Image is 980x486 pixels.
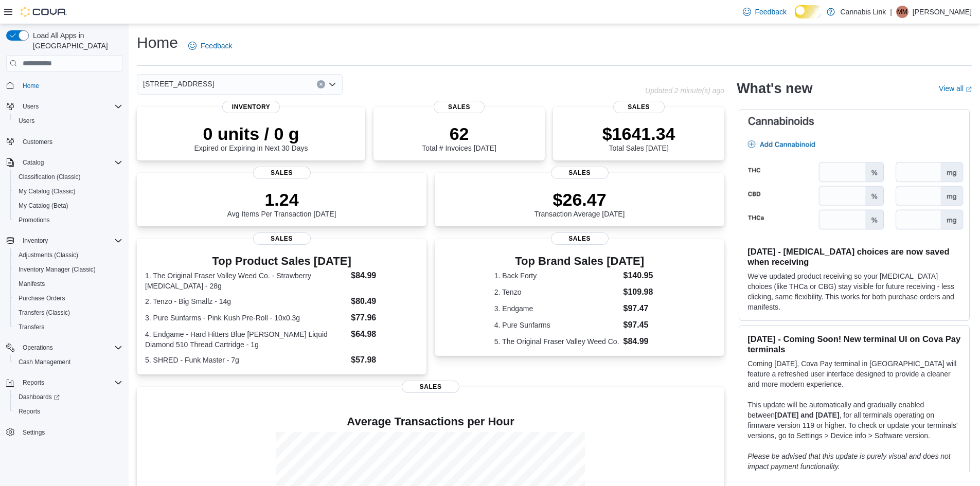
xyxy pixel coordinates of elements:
span: Customers [23,138,52,146]
span: Reports [23,379,44,387]
dd: $84.99 [351,269,418,282]
p: We've updated product receiving so your [MEDICAL_DATA] choices (like THCa or CBG) stay visible fo... [747,271,961,312]
button: Inventory Manager (Classic) [10,262,127,277]
dd: $140.95 [623,269,665,282]
button: Reports [2,375,127,390]
span: MM [897,6,907,18]
span: Catalog [23,158,44,167]
button: Users [2,99,127,114]
button: Transfers (Classic) [10,305,127,320]
dt: 1. Back Forty [494,271,619,281]
p: 1.24 [227,189,336,210]
dd: $84.99 [623,335,665,348]
input: Dark Mode [795,5,822,19]
dd: $80.49 [351,295,418,308]
span: Reports [19,376,122,389]
a: Adjustments (Classic) [14,249,82,261]
span: Reports [19,407,40,416]
span: Cash Management [14,356,122,368]
span: Transfers [14,321,122,333]
a: Users [14,115,39,127]
div: Expired or Expiring in Next 30 Days [194,123,308,152]
span: Sales [402,381,459,393]
a: Cash Management [14,356,75,368]
button: Operations [2,340,127,355]
span: Cash Management [19,358,70,366]
a: Dashboards [14,391,64,403]
svg: External link [966,86,972,93]
button: Adjustments (Classic) [10,248,127,262]
span: Sales [613,101,665,113]
a: Purchase Orders [14,292,69,304]
span: Sales [253,167,311,179]
span: Catalog [19,156,122,169]
button: Manifests [10,277,127,291]
span: Inventory [23,237,48,245]
span: Operations [23,344,53,352]
span: Home [19,79,122,92]
span: Sales [253,232,311,245]
span: Dashboards [14,391,122,403]
button: Operations [19,341,57,354]
a: Reports [14,405,44,418]
h3: Top Brand Sales [DATE] [494,255,665,267]
span: Feedback [201,41,232,51]
dd: $64.98 [351,328,418,340]
a: My Catalog (Beta) [14,200,73,212]
span: Sales [551,232,609,245]
span: My Catalog (Beta) [14,200,122,212]
a: Manifests [14,278,49,290]
div: Avg Items Per Transaction [DATE] [227,189,336,218]
span: Inventory [222,101,280,113]
span: Transfers [19,323,44,331]
dt: 5. SHRED - Funk Master - 7g [145,355,347,365]
span: Sales [551,167,609,179]
span: Feedback [755,7,787,17]
a: View allExternal link [939,84,972,93]
span: Settings [23,428,45,437]
dt: 3. Endgame [494,303,619,314]
button: Transfers [10,320,127,334]
a: Promotions [14,214,54,226]
a: Classification (Classic) [14,171,85,183]
p: This update will be automatically and gradually enabled between , for all terminals operating on ... [747,400,961,441]
a: Dashboards [10,390,127,404]
div: Michelle Morrison [896,6,908,18]
dt: 4. Endgame - Hard Hitters Blue [PERSON_NAME] Liquid Diamond 510 Thread Cartridge - 1g [145,329,347,350]
a: Feedback [184,35,236,56]
p: $1641.34 [602,123,675,144]
dt: 1. The Original Fraser Valley Weed Co. - Strawberry [MEDICAL_DATA] - 28g [145,271,347,291]
div: Transaction Average [DATE] [534,189,625,218]
button: Inventory [19,235,52,247]
a: Settings [19,426,49,439]
span: Classification (Classic) [14,171,122,183]
span: Users [14,115,122,127]
p: Updated 2 minute(s) ago [645,86,724,95]
dd: $97.47 [623,302,665,315]
p: Cannabis Link [840,6,886,18]
button: My Catalog (Classic) [10,184,127,199]
a: Transfers (Classic) [14,307,74,319]
span: My Catalog (Classic) [14,185,122,197]
dt: 3. Pure Sunfarms - Pink Kush Pre-Roll - 10x0.3g [145,313,347,323]
button: Settings [2,425,127,440]
span: Classification (Classic) [19,173,81,181]
button: Users [10,114,127,128]
button: Catalog [19,156,48,169]
span: Load All Apps in [GEOGRAPHIC_DATA] [29,30,122,51]
button: Home [2,78,127,93]
button: Cash Management [10,355,127,369]
a: Transfers [14,321,48,333]
p: Coming [DATE], Cova Pay terminal in [GEOGRAPHIC_DATA] will feature a refreshed user interface des... [747,358,961,389]
button: Catalog [2,155,127,170]
h1: Home [137,32,178,53]
span: Users [19,117,34,125]
dd: $97.45 [623,319,665,331]
a: Home [19,80,43,92]
p: 62 [422,123,496,144]
span: Dark Mode [795,19,795,19]
span: Sales [434,101,485,113]
button: Open list of options [328,80,336,88]
img: Cova [21,7,67,17]
button: Classification (Classic) [10,170,127,184]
